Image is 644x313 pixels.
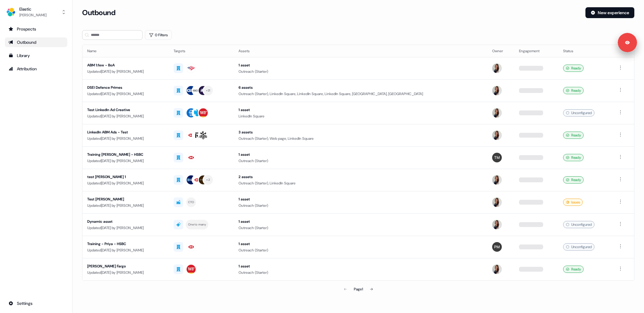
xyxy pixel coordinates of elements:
th: Engagement [514,45,558,57]
div: Updated [DATE] by [PERSON_NAME] [87,270,164,276]
a: Go to templates [5,51,67,60]
div: Training [PERSON_NAME] - HSBC [87,152,164,158]
div: Test LinkedIn Ad Creative [87,107,164,113]
div: One to many [188,222,206,227]
div: Unconfigured [563,221,594,228]
div: Ready [563,87,584,94]
div: Issues [563,199,583,206]
div: Ready [563,132,584,139]
img: Kelly [492,86,502,95]
div: Dynamic asset [87,219,164,225]
div: 2 assets [239,174,482,180]
div: 3 assets [239,129,482,135]
a: Go to attribution [5,64,67,74]
div: Page 1 [354,286,363,292]
div: Training - Priya - HSBC [87,241,164,247]
div: 1 asset [239,219,482,225]
div: LinkedIn Square [239,113,482,119]
div: Updated [DATE] by [PERSON_NAME] [87,136,164,142]
div: Outreach (Starter) [239,225,482,231]
div: Test [PERSON_NAME] [87,196,164,202]
div: [PERSON_NAME] [19,12,46,18]
div: Updated [DATE] by [PERSON_NAME] [87,69,164,75]
button: New experience [585,7,634,18]
img: Kelly [492,130,502,140]
div: Settings [8,300,64,306]
div: DSEI Defence Primes [87,85,164,91]
h3: Outbound [82,8,115,17]
div: Ready [563,266,584,273]
button: 0 Filters [145,30,172,40]
div: + 21 [206,88,210,93]
img: Kelly [492,220,502,229]
div: Updated [DATE] by [PERSON_NAME] [87,91,164,97]
div: Ready [563,65,584,72]
img: Kelly [492,63,502,73]
div: 1 asset [239,62,482,68]
img: Tanvee [492,153,502,162]
div: Library [8,53,64,59]
a: Go to prospects [5,24,67,34]
div: CTO [188,200,194,205]
div: 1 asset [239,263,482,269]
div: Updated [DATE] by [PERSON_NAME] [87,158,164,164]
img: Priya [492,242,502,252]
th: Assets [234,45,487,57]
div: Updated [DATE] by [PERSON_NAME] [87,225,164,231]
button: Elastic[PERSON_NAME] [5,5,67,19]
div: Elastic [19,6,46,12]
img: Kelly [492,108,502,118]
div: LinkedIn ABM Ads - Test [87,129,164,135]
div: 1 asset [239,152,482,158]
div: Outreach (Starter) [239,158,482,164]
div: Ready [563,176,584,184]
div: + 2 [206,177,210,183]
div: Updated [DATE] by [PERSON_NAME] [87,113,164,119]
div: Updated [DATE] by [PERSON_NAME] [87,203,164,209]
div: Attribution [8,66,64,72]
div: Updated [DATE] by [PERSON_NAME] [87,180,164,186]
img: Kelly [492,197,502,207]
div: test [PERSON_NAME] 1 [87,174,164,180]
div: Outreach (Starter) [239,247,482,253]
div: Prospects [8,26,64,32]
div: Outreach (Starter), LinkedIn Square [239,180,482,186]
th: Owner [487,45,514,57]
div: Outreach (Starter), Web page, LinkedIn Square [239,136,482,142]
th: Targets [169,45,233,57]
div: ABM 1:few - BoA [87,62,164,68]
img: Kelly [492,264,502,274]
div: 1 asset [239,196,482,202]
div: Outreach (Starter) [239,203,482,209]
div: Outreach (Starter), LinkedIn Square, LinkedIn Square, LinkedIn Square, [GEOGRAPHIC_DATA], [GEOGRA... [239,91,482,97]
th: Name [82,45,169,57]
a: Go to outbound experience [5,37,67,47]
div: Outreach (Starter) [239,69,482,75]
div: Outbound [8,39,64,45]
div: Updated [DATE] by [PERSON_NAME] [87,247,164,253]
div: [PERSON_NAME] Fargo [87,263,164,269]
div: Unconfigured [563,109,594,117]
div: Unconfigured [563,243,594,251]
th: Status [558,45,612,57]
div: 6 assets [239,85,482,91]
div: Ready [563,154,584,161]
div: 1 asset [239,241,482,247]
div: 1 asset [239,107,482,113]
a: Go to integrations [5,299,67,308]
img: Kelly [492,175,502,185]
div: Outreach (Starter) [239,270,482,276]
